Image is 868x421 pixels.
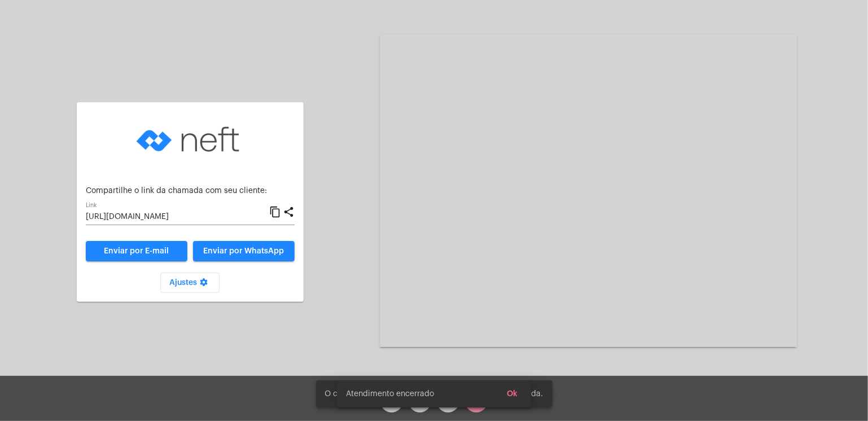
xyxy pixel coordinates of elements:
[269,205,281,219] mat-icon: content_copy
[134,111,247,168] img: logo-neft-novo-2.png
[169,279,211,287] span: Ajustes
[86,241,187,261] a: Enviar por E-mail
[104,247,169,255] span: Enviar por E-mail
[160,273,220,293] button: Ajustes
[86,187,295,195] p: Compartilhe o link da chamada com seu cliente:
[197,278,211,291] mat-icon: settings
[193,241,295,261] button: Enviar por WhatsApp
[283,205,295,219] mat-icon: share
[346,388,434,400] span: Atendimento encerrado
[203,247,284,255] span: Enviar por WhatsApp
[507,390,518,398] span: Ok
